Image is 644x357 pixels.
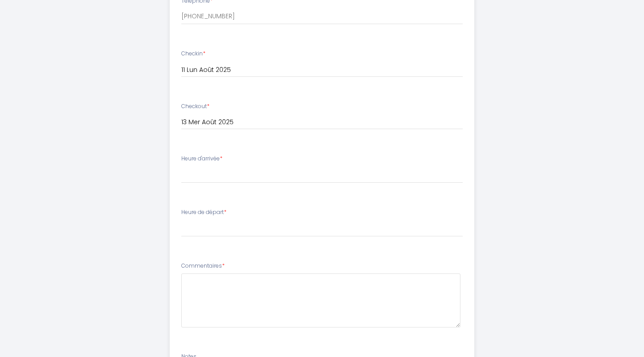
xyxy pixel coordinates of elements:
label: Checkin [181,50,205,58]
label: Heure d'arrivée [181,155,222,163]
label: Checkout [181,102,209,111]
label: Commentaires [181,262,225,270]
label: Heure de départ [181,208,226,217]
